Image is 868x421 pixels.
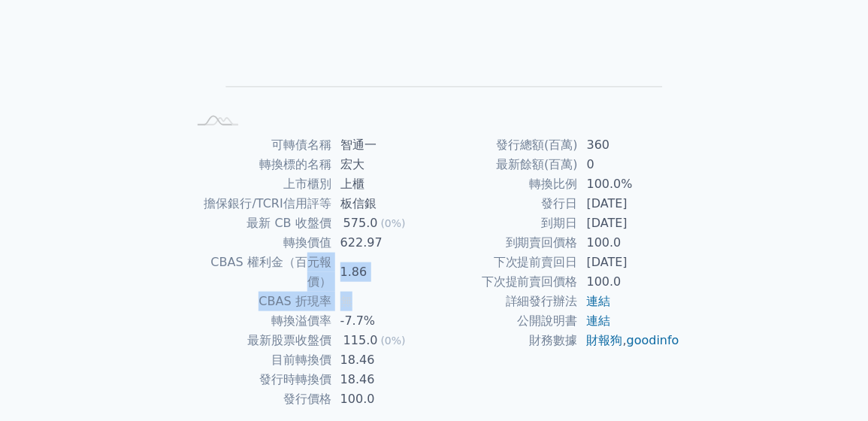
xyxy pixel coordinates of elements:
[188,174,331,194] td: 上市櫃別
[578,253,681,272] td: [DATE]
[578,194,681,214] td: [DATE]
[340,331,381,350] div: 115.0
[434,194,578,214] td: 發行日
[793,349,868,421] iframe: Chat Widget
[331,389,434,409] td: 100.0
[188,311,331,331] td: 轉換溢價率
[188,233,331,253] td: 轉換價值
[188,370,331,389] td: 發行時轉換價
[434,331,578,350] td: 財務數據
[578,135,681,155] td: 360
[434,272,578,292] td: 下次提前賣回價格
[188,135,331,155] td: 可轉債名稱
[188,194,331,214] td: 擔保銀行/TCRI信用評等
[331,311,434,331] td: -7.7%
[434,292,578,311] td: 詳細發行辦法
[331,233,434,253] td: 622.97
[578,155,681,174] td: 0
[578,233,681,253] td: 100.0
[578,174,681,194] td: 100.0%
[578,331,681,350] td: ,
[188,389,331,409] td: 發行價格
[793,349,868,421] div: 聊天小工具
[434,311,578,331] td: 公開說明書
[381,335,406,347] span: (0%)
[578,214,681,233] td: [DATE]
[331,253,434,292] td: 1.86
[331,350,434,370] td: 18.46
[434,253,578,272] td: 下次提前賣回日
[331,370,434,389] td: 18.46
[331,194,434,214] td: 板信銀
[587,294,611,308] a: 連結
[188,292,331,311] td: CBAS 折現率
[340,294,352,308] span: 無
[340,214,381,233] div: 575.0
[434,233,578,253] td: 到期賣回價格
[188,214,331,233] td: 最新 CB 收盤價
[587,333,623,347] a: 財報狗
[434,155,578,174] td: 最新餘額(百萬)
[331,174,434,194] td: 上櫃
[188,331,331,350] td: 最新股票收盤價
[434,214,578,233] td: 到期日
[587,313,611,328] a: 連結
[578,272,681,292] td: 100.0
[627,333,679,347] a: goodinfo
[331,135,434,155] td: 智通一
[188,155,331,174] td: 轉換標的名稱
[188,253,331,292] td: CBAS 權利金（百元報價）
[434,135,578,155] td: 發行總額(百萬)
[381,217,406,229] span: (0%)
[434,174,578,194] td: 轉換比例
[331,155,434,174] td: 宏大
[188,350,331,370] td: 目前轉換價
